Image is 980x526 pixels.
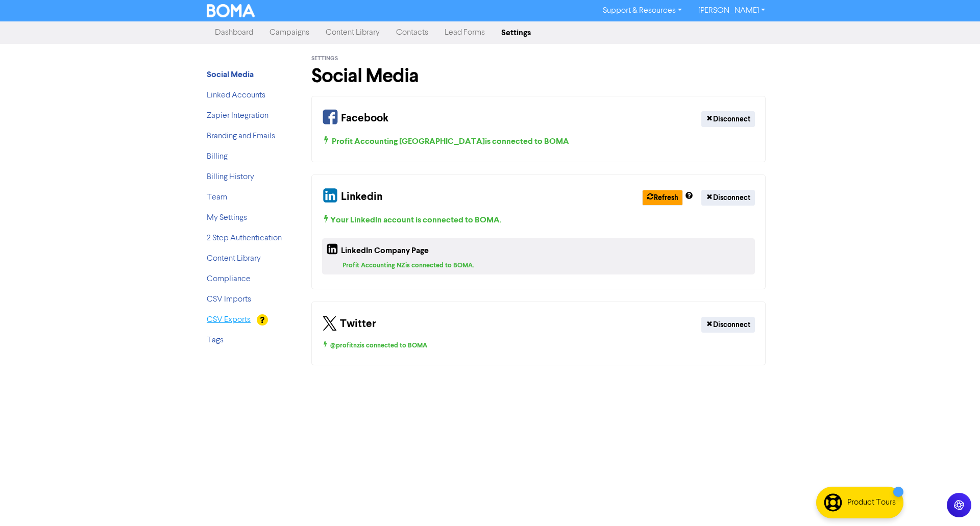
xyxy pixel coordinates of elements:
h1: Social Media [311,64,766,88]
div: Your LinkedIn account is connected to BOMA . [322,214,755,226]
a: Settings [493,22,539,43]
a: Campaigns [261,22,317,43]
a: CSV Imports [207,295,251,304]
button: Disconnect [701,190,755,206]
div: Your Linkedin and Company Page Connection [311,174,766,289]
img: BOMA Logo [207,4,255,17]
div: LinkedIn Company Page [326,242,429,261]
a: Zapier Integration [207,112,268,120]
a: Content Library [207,255,261,263]
div: Twitter [322,312,376,337]
a: Billing [207,153,228,161]
a: [PERSON_NAME] [690,3,773,19]
a: My Settings [207,214,247,222]
a: Team [207,193,227,202]
button: Disconnect [701,317,755,333]
div: Linkedin [322,185,382,210]
a: 2 Step Authentication [207,234,282,242]
div: Profit Accounting [GEOGRAPHIC_DATA] is connected to BOMA [322,135,755,147]
div: Facebook [322,107,388,131]
a: Dashboard [207,22,261,43]
button: Disconnect [701,111,755,127]
div: Your Twitter Connection [311,302,766,365]
span: @profitnz is connected to BOMA [322,341,427,349]
a: Contacts [388,22,436,43]
a: Lead Forms [436,22,493,43]
button: Refresh [642,190,683,206]
strong: Social Media [207,69,254,80]
a: Content Library [317,22,388,43]
div: Your Facebook Connection [311,96,766,162]
a: CSV Exports [207,316,251,324]
a: Support & Resources [595,3,690,19]
a: Branding and Emails [207,132,275,140]
a: Tags [207,336,224,344]
span: Settings [311,55,338,62]
a: Compliance [207,275,251,283]
a: Billing History [207,173,254,181]
div: Profit Accounting NZ is connected to BOMA. [342,261,751,270]
a: Social Media [207,71,254,79]
iframe: Chat Widget [852,416,980,526]
a: Linked Accounts [207,91,265,99]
